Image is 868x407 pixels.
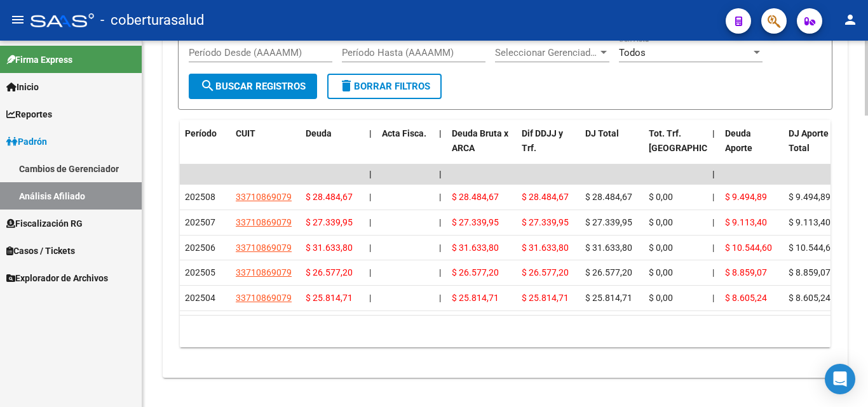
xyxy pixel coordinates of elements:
span: | [712,169,715,179]
datatable-header-cell: Deuda Aporte [720,120,783,176]
span: Tot. Trf. [GEOGRAPHIC_DATA] [649,128,735,153]
span: $ 28.484,67 [306,192,353,202]
span: Firma Express [6,53,72,67]
span: | [712,243,714,253]
span: $ 25.814,71 [452,293,499,303]
span: 202507 [185,217,215,227]
mat-icon: search [200,78,215,93]
span: $ 26.577,20 [585,267,632,277]
span: $ 9.113,40 [789,217,831,227]
span: Deuda Bruta x ARCA [452,128,508,153]
span: $ 0,00 [649,243,673,253]
datatable-header-cell: CUIT [231,120,301,176]
datatable-header-cell: | [364,120,377,176]
span: | [712,192,714,202]
span: - coberturasalud [100,6,204,34]
span: Acta Fisca. [382,128,426,138]
span: DJ Total [585,128,619,138]
span: $ 9.494,89 [789,192,831,202]
span: $ 25.814,71 [522,293,569,303]
span: CUIT [236,128,255,138]
span: Explorador de Archivos [6,271,108,285]
span: $ 26.577,20 [452,267,499,277]
span: $ 27.339,95 [452,217,499,227]
span: | [439,169,442,179]
span: Inicio [6,80,39,94]
datatable-header-cell: Dif DDJJ y Trf. [517,120,580,176]
span: $ 26.577,20 [306,267,353,277]
span: $ 10.544,60 [725,243,772,253]
datatable-header-cell: | [707,120,720,176]
span: | [712,267,714,277]
datatable-header-cell: Tot. Trf. Bruto [644,120,707,176]
span: Padrón [6,135,47,149]
span: $ 9.494,89 [725,192,767,202]
span: Todos [619,47,646,58]
span: Deuda Aporte [725,128,752,153]
span: | [369,217,371,227]
span: $ 9.113,40 [725,217,767,227]
span: 33710869079 [236,293,292,303]
span: $ 8.859,07 [725,267,767,277]
span: $ 31.633,80 [452,243,499,253]
span: $ 27.339,95 [585,217,632,227]
span: $ 8.605,24 [725,293,767,303]
span: 33710869079 [236,243,292,253]
span: $ 27.339,95 [522,217,569,227]
span: | [712,217,714,227]
span: Deuda [306,128,332,138]
span: | [712,293,714,303]
datatable-header-cell: Deuda [301,120,364,176]
span: | [369,267,371,277]
span: | [369,192,371,202]
span: 33710869079 [236,267,292,277]
span: $ 0,00 [649,293,673,303]
datatable-header-cell: DJ Aporte Total [783,120,847,176]
span: $ 31.633,80 [306,243,353,253]
span: $ 27.339,95 [306,217,353,227]
datatable-header-cell: | [434,120,447,176]
span: $ 25.814,71 [585,293,632,303]
span: Borrar Filtros [339,81,430,92]
span: $ 28.484,67 [585,192,632,202]
span: 202504 [185,293,215,303]
span: $ 31.633,80 [522,243,569,253]
span: Dif DDJJ y Trf. [522,128,563,153]
span: | [369,293,371,303]
span: | [439,192,441,202]
span: | [439,267,441,277]
span: $ 8.859,07 [789,267,831,277]
span: $ 0,00 [649,192,673,202]
span: $ 28.484,67 [452,192,499,202]
span: $ 26.577,20 [522,267,569,277]
span: Reportes [6,107,52,121]
span: Buscar Registros [200,81,306,92]
span: | [439,243,441,253]
datatable-header-cell: Acta Fisca. [377,120,434,176]
span: 33710869079 [236,217,292,227]
span: DJ Aporte Total [789,128,829,153]
mat-icon: person [843,12,858,27]
span: | [439,217,441,227]
datatable-header-cell: Deuda Bruta x ARCA [447,120,517,176]
span: $ 0,00 [649,267,673,277]
span: $ 25.814,71 [306,293,353,303]
mat-icon: delete [339,78,354,93]
button: Buscar Registros [189,74,317,99]
datatable-header-cell: DJ Total [580,120,644,176]
span: 33710869079 [236,192,292,202]
span: $ 28.484,67 [522,192,569,202]
span: 202505 [185,267,215,277]
span: | [439,293,441,303]
span: Período [185,128,217,138]
div: Open Intercom Messenger [825,364,855,394]
span: | [369,169,372,179]
span: | [439,128,442,138]
span: Fiscalización RG [6,217,83,230]
span: Casos / Tickets [6,244,75,258]
button: Borrar Filtros [327,74,442,99]
span: | [712,128,715,138]
span: $ 10.544,60 [789,243,836,253]
span: $ 0,00 [649,217,673,227]
span: Seleccionar Gerenciador [495,47,598,58]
